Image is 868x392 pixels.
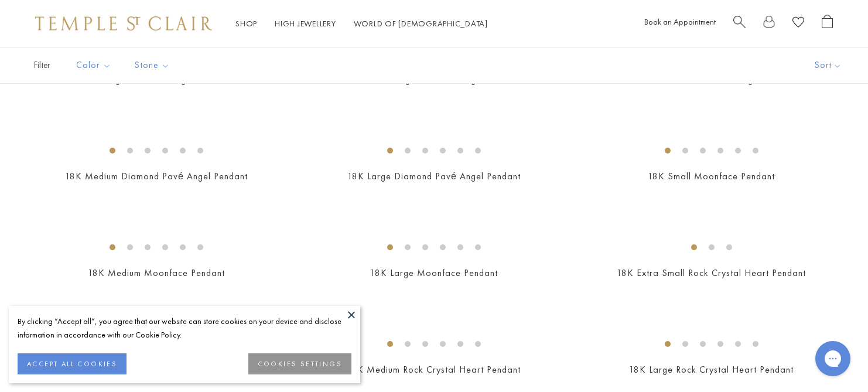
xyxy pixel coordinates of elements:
[792,15,804,33] a: View Wishlist
[18,315,351,342] div: By clicking “Accept all”, you agree that our website can store cookies on your device and disclos...
[235,16,488,31] nav: Main navigation
[617,267,806,279] a: 18K Extra Small Rock Crystal Heart Pendant
[248,353,351,374] button: COOKIES SETTINGS
[18,353,127,374] button: ACCEPT ALL COOKIES
[275,18,336,29] a: High JewelleryHigh Jewellery
[648,170,775,182] a: 18K Small Moonface Pendant
[644,16,716,27] a: Book an Appointment
[67,52,120,79] button: Color
[788,47,868,83] button: Show sort by
[809,337,856,380] iframe: Gorgias live chat messenger
[126,52,179,79] button: Stone
[65,170,248,182] a: 18K Medium Diamond Pavé Angel Pendant
[35,16,212,30] img: Temple St. Clair
[88,267,225,279] a: 18K Medium Moonface Pendant
[370,267,498,279] a: 18K Large Moonface Pendant
[235,18,257,29] a: ShopShop
[129,58,179,73] span: Stone
[354,18,488,29] a: World of [DEMOGRAPHIC_DATA]World of [DEMOGRAPHIC_DATA]
[347,363,521,376] a: 18K Medium Rock Crystal Heart Pendant
[70,58,120,73] span: Color
[822,15,833,33] a: Open Shopping Bag
[347,170,521,182] a: 18K Large Diamond Pavé Angel Pendant
[733,15,746,33] a: Search
[629,363,794,376] a: 18K Large Rock Crystal Heart Pendant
